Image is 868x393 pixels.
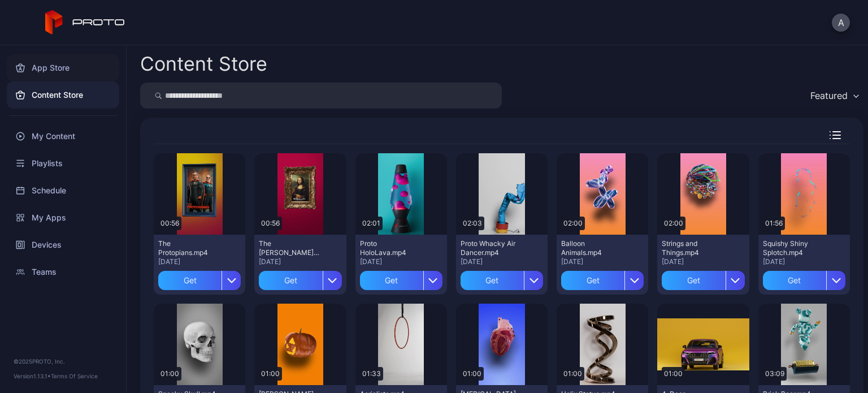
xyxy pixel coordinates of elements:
span: Version 1.13.1 • [14,373,51,379]
a: Schedule [7,177,119,204]
div: Get [461,271,524,290]
div: Get [158,271,222,290]
a: Playlists [7,150,119,177]
a: Teams [7,258,119,286]
div: [DATE] [259,257,341,266]
div: Featured [810,90,848,101]
button: Get [662,271,744,290]
button: Get [461,271,543,290]
a: Content Store [7,81,119,109]
div: [DATE] [662,257,744,266]
button: Get [158,271,241,290]
button: Get [259,271,341,290]
div: Squishy Shiny Splotch.mp4 [763,239,825,257]
div: Proto HoloLava.mp4 [360,239,422,257]
a: Devices [7,231,119,258]
div: The Mona Lisa.mp4 [259,239,321,257]
div: [DATE] [461,257,543,266]
a: My Content [7,123,119,150]
div: Get [259,271,322,290]
div: © 2025 PROTO, Inc. [14,357,112,366]
a: Terms Of Service [51,373,98,379]
div: Balloon Animals.mp4 [561,239,623,257]
div: The Protopians.mp4 [158,239,220,257]
div: Content Store [140,54,267,74]
div: [DATE] [360,257,442,266]
div: [DATE] [158,257,241,266]
div: Get [662,271,725,290]
div: [DATE] [763,257,845,266]
a: App Store [7,54,119,81]
button: Get [360,271,442,290]
div: Proto Whacky Air Dancer.mp4 [461,239,523,257]
div: Get [561,271,624,290]
button: Get [763,271,845,290]
button: Featured [805,83,863,109]
div: Get [763,271,826,290]
button: Get [561,271,644,290]
div: Strings and Things.mp4 [662,239,724,257]
a: My Apps [7,204,119,231]
button: A [832,14,850,32]
div: Get [360,271,423,290]
div: [DATE] [561,257,644,266]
